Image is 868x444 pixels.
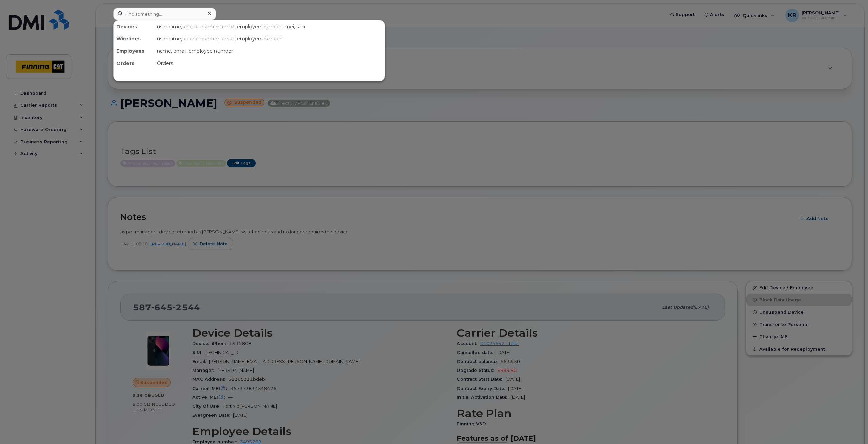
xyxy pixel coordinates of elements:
div: Orders [114,57,154,69]
div: Orders [154,57,385,69]
div: username, phone number, email, employee number, imei, sim [154,20,385,33]
iframe: Messenger Launcher [838,414,863,439]
div: Wirelines [114,33,154,45]
div: name, email, employee number [154,45,385,57]
div: Devices [114,20,154,33]
div: username, phone number, email, employee number [154,33,385,45]
div: Employees [114,45,154,57]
